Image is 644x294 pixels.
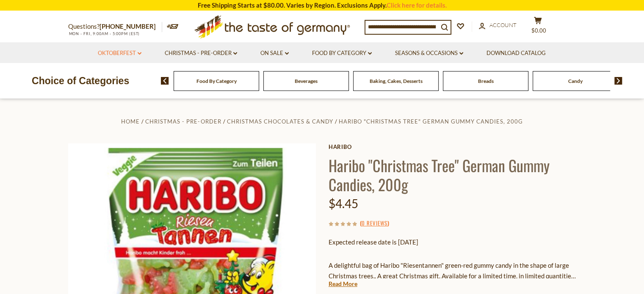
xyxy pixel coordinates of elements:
p: Expected release date is [DATE] [329,237,576,247]
a: Seasons & Occasions [395,49,463,58]
a: Beverages [295,78,318,84]
a: Food By Category [196,78,237,84]
a: [PHONE_NUMBER] [100,22,156,30]
p: Questions? [68,21,162,32]
img: next arrow [614,77,622,85]
a: Read More [329,280,357,288]
span: ( ) [360,219,389,227]
button: $0.00 [525,16,551,38]
a: Christmas - PRE-ORDER [165,49,237,58]
a: Food By Category [312,49,372,58]
a: 0 Reviews [362,219,387,228]
a: Christmas Chocolates & Candy [227,118,333,125]
span: MON - FRI, 9:00AM - 5:00PM (EST) [68,31,140,36]
span: $0.00 [531,27,546,34]
img: previous arrow [161,77,169,85]
a: Candy [568,78,583,84]
span: $4.45 [329,196,358,211]
a: On Sale [260,49,289,58]
a: Home [121,118,140,125]
a: Haribo "Christmas Tree" German Gummy Candies, 200g [339,118,523,125]
span: Account [489,22,517,28]
a: Baking, Cakes, Desserts [370,78,423,84]
a: Haribo [329,143,576,150]
a: Breads [478,78,494,84]
a: Download Catalog [486,49,546,58]
a: Christmas - PRE-ORDER [145,118,221,125]
p: A delightful bag of Haribo "Riesentannen" green-red gummy candy in the shape of large Christmas t... [329,260,576,281]
h1: Haribo "Christmas Tree" German Gummy Candies, 200g [329,156,576,194]
a: Click here for details. [387,1,447,9]
a: Oktoberfest [98,49,141,58]
a: Account [479,21,517,30]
